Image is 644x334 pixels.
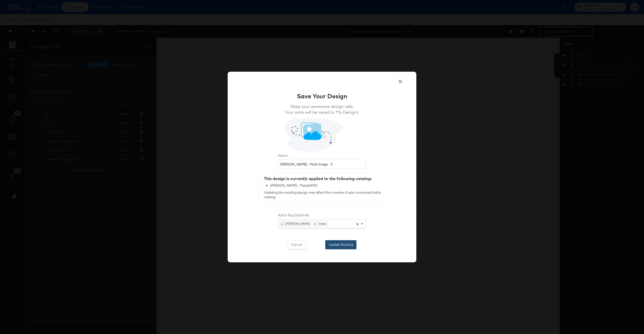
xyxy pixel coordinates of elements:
span: [PERSON_NAME] [284,221,311,226]
span: Clear all [355,220,359,228]
div: This design is currently applied to the following catalog: [264,176,382,182]
span: × [280,221,284,226]
span: Your work will be saved to ‘My Designs’ [285,109,359,115]
div: Save Your Design [297,92,347,100]
label: Add a Tag (Optional): [278,213,366,218]
button: Cancel [288,240,306,249]
div: [PERSON_NAME] - Meta ( 6495 ) [270,183,382,188]
span: Keep your awesome design safe. [285,103,359,109]
button: Update Existing [325,240,356,249]
div: Updating the existing design may affect the creative of ads connected to this catalog . [259,173,384,202]
span: × [356,221,359,226]
label: Name: [278,153,366,158]
span: meta [317,221,327,226]
span: × [313,221,317,226]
